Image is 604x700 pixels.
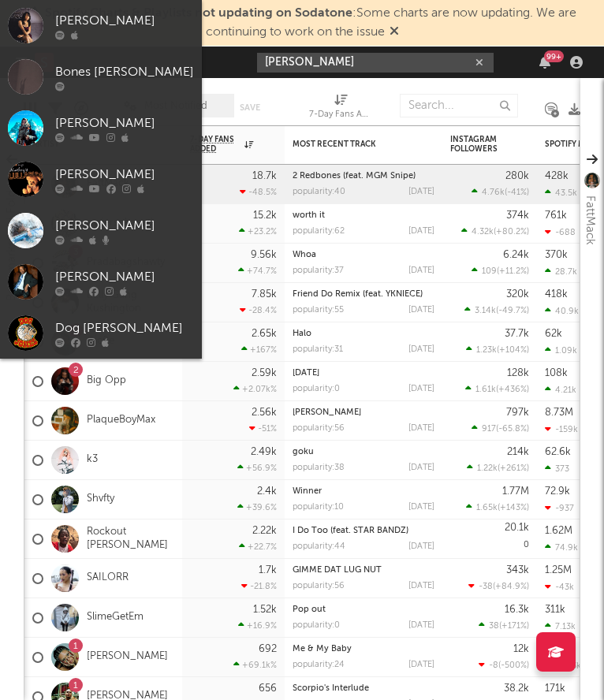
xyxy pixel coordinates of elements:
[87,453,98,467] a: k3
[238,266,277,276] div: +74.7 %
[293,251,316,259] a: Whoa
[506,565,529,575] div: 343k
[408,385,434,393] div: [DATE]
[545,447,571,457] div: 62.6k
[408,621,434,630] div: [DATE]
[293,188,345,196] div: popularity: 40
[87,572,129,585] a: SAILORR
[408,424,434,433] div: [DATE]
[545,605,565,615] div: 311k
[472,187,529,197] div: ( )
[545,289,568,300] div: 418k
[545,424,578,434] div: -159k
[293,605,434,614] div: Pop out
[408,464,434,472] div: [DATE]
[465,384,529,394] div: ( )
[408,503,434,512] div: [DATE]
[293,266,344,275] div: popularity: 37
[464,305,529,315] div: ( )
[293,424,345,433] div: popularity: 56
[293,503,344,512] div: popularity: 10
[233,660,277,670] div: +69.1k %
[252,368,277,378] div: 2.59k
[293,408,361,417] a: [PERSON_NAME]
[55,166,194,184] div: [PERSON_NAME]
[293,527,434,535] div: I Do Too (feat. STAR BANDZ)
[472,423,529,434] div: ( )
[408,227,434,236] div: [DATE]
[239,542,277,552] div: +22.7 %
[472,228,494,236] span: 4.32k
[293,140,411,149] div: Most Recent Track
[87,650,168,664] a: [PERSON_NAME]
[293,211,434,220] div: worth it
[87,374,126,388] a: Big Opp
[545,526,572,536] div: 1.62M
[87,493,114,506] a: Shvfty
[239,226,277,236] div: +23.2 %
[257,486,277,497] div: 2.4k
[408,542,434,551] div: [DATE]
[545,250,568,260] div: 370k
[237,502,277,512] div: +39.6 %
[252,171,277,181] div: 18.7k
[479,660,529,670] div: ( )
[293,487,322,496] a: Winner
[501,622,527,631] span: +171 %
[241,344,277,355] div: +167 %
[293,172,416,181] a: 2 Redbones (feat. MGM Snipe)
[545,329,562,339] div: 62k
[545,368,568,378] div: 108k
[476,346,497,355] span: 1.23k
[499,346,527,355] span: +104 %
[252,329,277,339] div: 2.65k
[545,683,565,694] div: 171k
[87,611,144,624] a: SlimeGetEm
[408,188,434,196] div: [DATE]
[472,266,529,276] div: ( )
[293,408,434,417] div: Yea Yea
[408,266,434,275] div: [DATE]
[293,227,345,236] div: popularity: 62
[55,12,194,31] div: [PERSON_NAME]
[253,605,277,615] div: 1.52k
[87,526,174,553] a: Rockout [PERSON_NAME]
[545,621,576,631] div: 7.13k
[309,86,372,132] div: 7-Day Fans Added (7-Day Fans Added)
[237,463,277,473] div: +56.9 %
[55,217,194,236] div: [PERSON_NAME]
[240,187,277,197] div: -48.5 %
[498,385,527,394] span: +436 %
[293,566,382,575] a: GIMME DAT LUG NUT
[503,250,529,260] div: 6.24k
[498,425,527,434] span: -65.8 %
[293,290,434,299] div: Friend Do Remix (feat. YKNIECE)
[545,565,572,575] div: 1.25M
[507,447,529,457] div: 214k
[252,289,277,300] div: 7.85k
[293,645,434,653] div: Me & My Baby
[545,345,577,356] div: 1.09k
[495,583,527,591] span: +84.9 %
[539,56,550,69] button: 99+
[190,135,240,154] span: 7-Day Fans Added
[293,251,434,259] div: Whoa
[489,661,498,670] span: -8
[507,188,527,197] span: -41 %
[293,211,325,220] a: worth it
[293,487,434,496] div: Winner
[545,227,576,237] div: -688
[293,369,434,378] div: Sunday
[477,464,498,473] span: 1.22k
[545,542,578,553] div: 74.9k
[545,486,570,497] div: 72.9k
[251,250,277,260] div: 9.56k
[240,305,277,315] div: -28.4 %
[408,345,434,354] div: [DATE]
[489,622,499,631] span: 38
[293,645,352,653] a: Me & My Baby
[252,526,277,536] div: 2.22k
[241,581,277,591] div: -21.8 %
[87,414,155,427] a: PlaqueBoyMax
[55,63,194,82] div: Bones [PERSON_NAME]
